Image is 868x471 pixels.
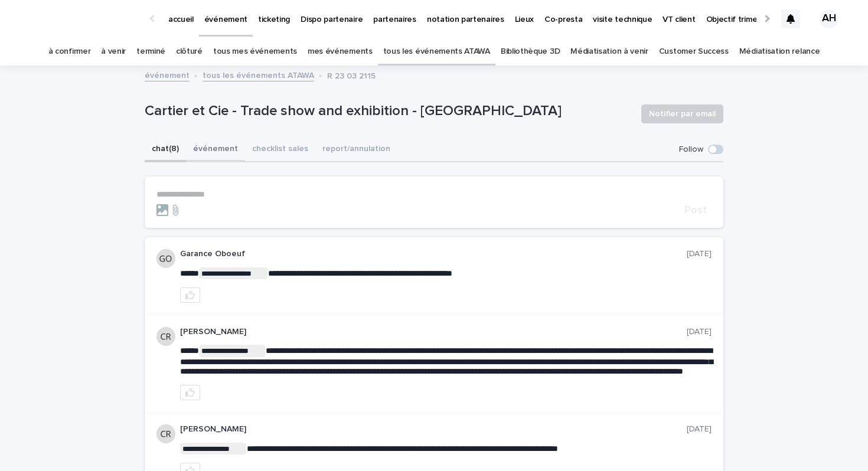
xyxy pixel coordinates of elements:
[176,38,203,66] a: clôturé
[687,424,712,434] p: [DATE]
[186,138,245,162] button: événement
[820,9,838,28] div: AH
[180,287,200,303] button: like this post
[684,205,707,215] span: Post
[203,68,314,81] a: tous les événements ATAWA
[739,38,820,66] a: Médiatisation relance
[136,38,165,66] a: terminé
[245,138,315,162] button: checklist sales
[680,205,712,215] button: Post
[24,7,138,31] img: Ls34BcGeRexTGTNfXpUC
[383,38,490,66] a: tous les événements ATAWA
[641,104,723,123] button: Notifier par email
[315,138,397,162] button: report/annulation
[679,145,703,155] p: Follow
[649,108,716,120] span: Notifier par email
[180,424,687,434] p: [PERSON_NAME]
[145,103,632,120] p: Cartier et Cie - Trade show and exhibition - [GEOGRAPHIC_DATA]
[48,38,91,66] a: à confirmer
[180,249,687,259] p: Garance Oboeuf
[687,249,712,259] p: [DATE]
[659,38,729,66] a: Customer Success
[327,68,376,81] p: R 23 03 2115
[180,385,200,400] button: like this post
[213,38,297,66] a: tous mes événements
[145,68,190,81] a: événement
[180,327,687,337] p: [PERSON_NAME]
[101,38,126,66] a: à venir
[687,327,712,337] p: [DATE]
[570,38,648,66] a: Médiatisation à venir
[308,38,373,66] a: mes événements
[501,38,560,66] a: Bibliothèque 3D
[145,138,186,162] button: chat (8)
